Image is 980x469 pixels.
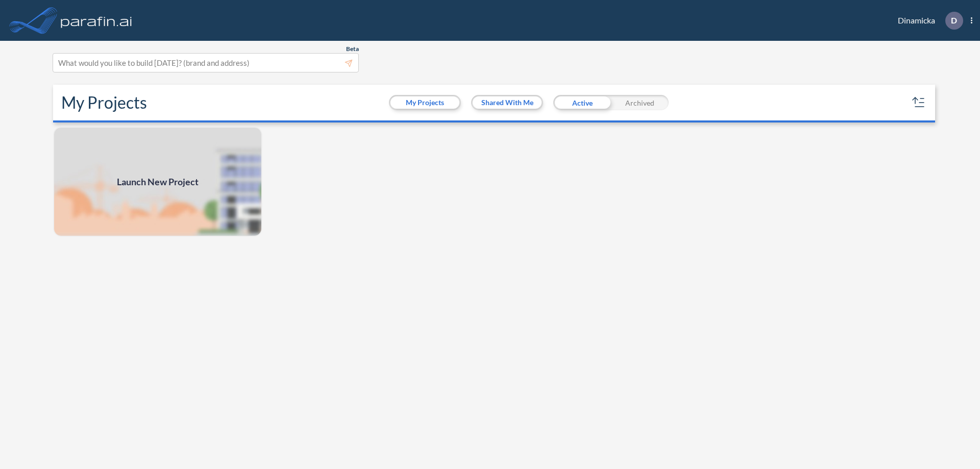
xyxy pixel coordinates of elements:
[59,10,134,31] img: logo
[117,175,199,189] span: Launch New Project
[883,12,972,30] div: Dinamicka
[53,127,262,237] a: Launch New Project
[390,96,459,109] button: My Projects
[53,127,262,237] img: add
[911,94,927,111] button: sort
[553,95,611,110] div: Active
[61,93,147,112] h2: My Projects
[951,16,957,25] p: D
[473,96,542,109] button: Shared With Me
[346,45,359,53] span: Beta
[611,95,669,110] div: Archived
